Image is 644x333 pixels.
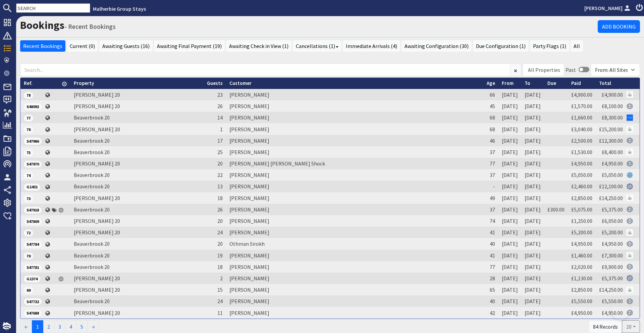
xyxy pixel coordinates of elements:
[24,184,40,190] span: G1431
[483,295,498,307] td: 40
[226,89,483,100] td: [PERSON_NAME]
[226,215,483,227] td: [PERSON_NAME]
[217,298,223,304] span: 24
[627,91,633,98] img: Referer: Malherbie Group Stays
[627,183,633,190] img: Referer: Group Stays
[521,204,544,215] td: [DATE]
[599,137,623,144] a: £12,300.00
[627,114,633,121] img: Referer: Google
[571,103,592,109] a: £1,570.00
[24,137,42,144] a: S47986
[521,227,544,238] td: [DATE]
[226,238,483,249] td: Othman Sirokh
[3,322,11,330] img: staytech_i_w-64f4e8e9ee0a9c174fd5317b4b171b261742d2d393467e5bdba4413f4f884c10.svg
[498,146,521,158] td: [DATE]
[498,135,521,146] td: [DATE]
[483,215,498,227] td: 74
[74,160,120,167] a: [PERSON_NAME] 20
[226,135,483,146] td: [PERSON_NAME]
[521,273,544,284] td: [DATE]
[220,275,223,282] span: 2
[571,80,581,86] a: Paid
[498,123,521,135] td: [DATE]
[483,250,498,261] td: 41
[571,310,592,316] a: £4,950.00
[16,3,90,13] input: SEARCH
[521,112,544,123] td: [DATE]
[293,40,341,52] a: Cancellations (1)
[483,273,498,284] td: 28
[24,229,33,236] a: 72
[226,112,483,123] td: [PERSON_NAME]
[74,103,120,109] a: [PERSON_NAME] 20
[226,227,483,238] td: [PERSON_NAME]
[24,298,42,305] span: S47732
[521,192,544,204] td: [DATE]
[627,126,633,132] img: Referer: Malherbie Group Stays
[74,195,120,201] a: [PERSON_NAME] 20
[24,126,33,132] a: 76
[483,89,498,100] td: 66
[24,286,33,293] a: 69
[547,206,565,213] a: £300.00
[74,91,120,98] a: [PERSON_NAME] 20
[154,40,225,52] a: Awaiting Final Payment (19)
[498,181,521,192] td: [DATE]
[521,238,544,249] td: [DATE]
[24,195,33,201] a: 73
[521,215,544,227] td: [DATE]
[571,298,592,304] a: £5,550.00
[226,146,483,158] td: [PERSON_NAME]
[32,320,43,333] span: 1
[217,172,223,178] span: 22
[498,307,521,318] td: [DATE]
[24,92,33,99] span: 78
[24,252,33,259] a: 70
[24,252,33,259] span: 70
[24,161,42,168] span: S47970
[74,264,110,270] a: Beaverbrook 20
[24,240,42,247] a: S47784
[24,264,42,271] span: S47781
[24,149,33,155] a: 75
[207,80,223,86] a: Guests
[498,284,521,295] td: [DATE]
[74,149,110,155] a: Beaverbrook 20
[217,240,223,247] span: 20
[74,310,120,316] a: [PERSON_NAME] 20
[64,22,116,31] small: - Recent Bookings
[226,295,483,307] td: [PERSON_NAME]
[602,149,623,155] a: £8,400.00
[571,206,592,213] a: £5,075.00
[498,112,521,123] td: [DATE]
[627,264,633,270] img: Referer: Sleeps 12
[226,123,483,135] td: [PERSON_NAME]
[483,146,498,158] td: 37
[226,100,483,112] td: [PERSON_NAME]
[584,4,632,12] a: [PERSON_NAME]
[627,149,633,155] img: Referer: Malherbie Group Stays
[521,261,544,273] td: [DATE]
[217,229,223,236] span: 24
[498,273,521,284] td: [DATE]
[24,206,42,213] a: S47918
[627,103,633,109] img: Referer: Sleeps 12
[24,276,40,282] span: G1374
[226,204,483,215] td: [PERSON_NAME]
[487,80,495,86] a: Age
[599,195,623,201] a: £14,250.00
[24,310,42,317] span: S47688
[226,181,483,192] td: [PERSON_NAME]
[483,100,498,112] td: 45
[622,320,640,333] button: 20
[74,229,120,236] a: [PERSON_NAME] 20
[627,287,633,293] img: Referer: Malherbie Group Stays
[483,261,498,273] td: 77
[602,103,623,109] a: £8,100.00
[521,100,544,112] td: [DATE]
[226,284,483,295] td: [PERSON_NAME]
[401,40,472,52] a: Awaiting Configuration (30)
[74,183,110,190] a: Beaverbrook 20
[217,91,223,98] span: 23
[24,172,33,178] a: 74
